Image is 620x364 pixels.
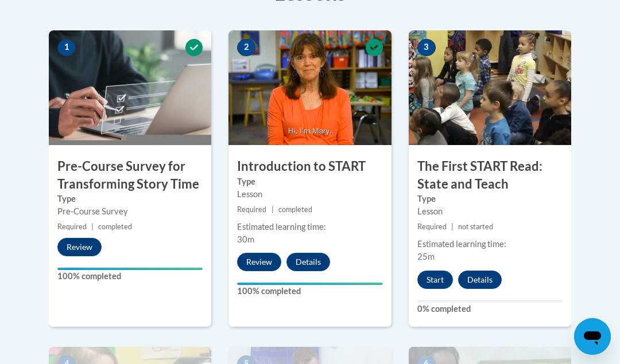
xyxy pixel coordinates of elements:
[417,222,447,231] span: Required
[98,222,132,231] span: completed
[228,30,391,145] img: Course Image
[278,205,312,214] span: completed
[417,271,453,289] button: Start
[237,234,254,244] span: 30m
[49,158,211,193] h3: Pre-Course Survey for Transforming Story Time
[57,238,102,256] button: Review
[49,30,211,145] img: Course Image
[91,222,94,231] span: |
[417,303,563,315] label: 0% completed
[57,222,87,231] span: Required
[57,205,203,218] div: Pre-Course Survey
[57,268,203,270] div: Your progress
[237,175,382,188] label: Type
[417,252,435,261] span: 25m
[458,271,502,289] button: Details
[237,188,382,201] div: Lesson
[237,285,382,298] label: 100% completed
[237,283,382,285] div: Your progress
[417,238,563,251] div: Estimated learning time:
[417,193,563,205] label: Type
[57,193,203,205] label: Type
[458,222,493,231] span: not started
[286,253,330,271] button: Details
[417,39,436,56] span: 3
[237,39,255,56] span: 2
[57,270,203,283] label: 100% completed
[417,205,563,218] div: Lesson
[409,30,571,145] img: Course Image
[237,221,382,233] div: Estimated learning time:
[228,158,391,175] h3: Introduction to START
[272,205,274,214] span: |
[57,39,76,56] span: 1
[237,205,266,214] span: Required
[574,318,611,355] iframe: Button to launch messaging window, conversation in progress
[237,253,281,271] button: Review
[451,222,454,231] span: |
[409,158,571,193] h3: The First START Read: State and Teach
